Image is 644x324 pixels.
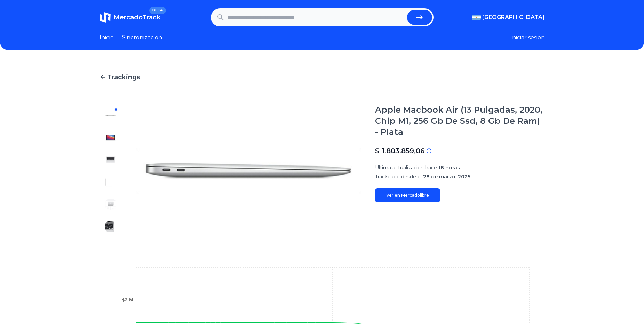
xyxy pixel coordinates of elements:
[438,164,460,171] span: 18 horas
[375,146,425,156] p: $ 1.803.859,06
[375,164,437,171] span: Ultima actualizacion hace
[149,7,166,14] span: BETA
[375,173,422,180] span: Trackeado desde el
[136,104,361,238] img: Apple Macbook Air (13 Pulgadas, 2020, Chip M1, 256 Gb De Ssd, 8 Gb De Ram) - Plata
[100,12,160,23] a: MercadoTrackBETA
[472,13,545,22] button: [GEOGRAPHIC_DATA]
[122,298,133,302] tspan: $2 M
[100,33,114,42] a: Inicio
[105,199,116,210] img: Apple Macbook Air (13 Pulgadas, 2020, Chip M1, 256 Gb De Ssd, 8 Gb De Ram) - Plata
[105,221,116,232] img: Apple Macbook Air (13 Pulgadas, 2020, Chip M1, 256 Gb De Ssd, 8 Gb De Ram) - Plata
[482,13,545,22] span: [GEOGRAPHIC_DATA]
[105,177,116,188] img: Apple Macbook Air (13 Pulgadas, 2020, Chip M1, 256 Gb De Ssd, 8 Gb De Ram) - Plata
[375,188,440,202] a: Ver en Mercadolibre
[510,33,545,42] button: Iniciar sesion
[472,15,481,20] img: Argentina
[100,12,111,23] img: MercadoTrack
[107,72,140,82] span: Trackings
[100,72,545,82] a: Trackings
[105,110,116,121] img: Apple Macbook Air (13 Pulgadas, 2020, Chip M1, 256 Gb De Ssd, 8 Gb De Ram) - Plata
[375,104,545,138] h1: Apple Macbook Air (13 Pulgadas, 2020, Chip M1, 256 Gb De Ssd, 8 Gb De Ram) - Plata
[105,154,116,165] img: Apple Macbook Air (13 Pulgadas, 2020, Chip M1, 256 Gb De Ssd, 8 Gb De Ram) - Plata
[113,14,160,21] span: MercadoTrack
[105,132,116,143] img: Apple Macbook Air (13 Pulgadas, 2020, Chip M1, 256 Gb De Ssd, 8 Gb De Ram) - Plata
[122,33,162,42] a: Sincronizacion
[423,173,470,180] span: 28 de marzo, 2025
